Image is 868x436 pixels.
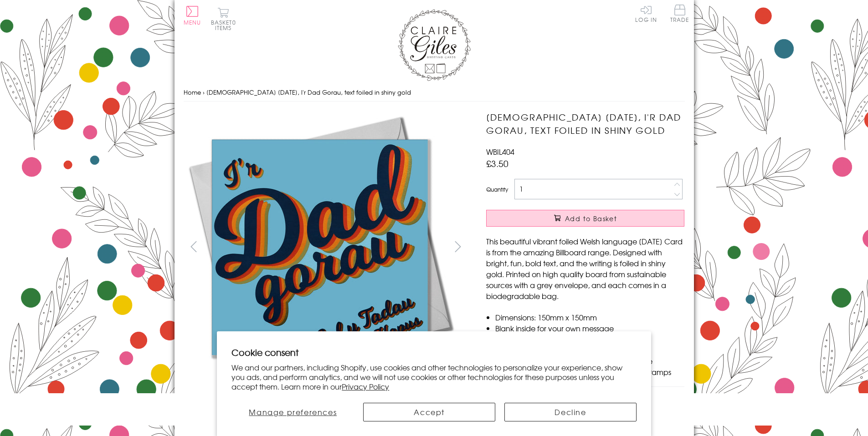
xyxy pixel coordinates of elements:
[184,111,457,384] img: Welsh Father's Day, I'r Dad Gorau, text foiled in shiny gold
[215,18,236,32] span: 0 items
[184,18,201,26] span: Menu
[635,5,657,22] a: Log In
[203,88,205,96] span: ›
[495,312,684,323] li: Dimensions: 150mm x 150mm
[486,157,508,170] span: £3.50
[249,406,337,417] span: Manage preferences
[184,6,201,25] button: Menu
[486,111,684,137] h1: [DEMOGRAPHIC_DATA] [DATE], I'r Dad Gorau, text foiled in shiny gold
[486,146,514,157] span: WBIL404
[495,323,684,334] li: Blank inside for your own message
[486,236,684,301] p: This beautiful vibrant foiled Welsh language [DATE] Card is from the amazing Billboard range. Des...
[363,403,495,421] button: Accept
[231,363,637,391] p: We and our partners, including Shopify, use cookies and other technologies to personalize your ex...
[670,5,689,24] a: Trade
[184,236,204,257] button: prev
[231,346,637,359] h2: Cookie consent
[504,403,637,421] button: Decline
[447,236,468,257] button: next
[486,210,684,227] button: Add to Basket
[486,185,508,193] label: Quantity
[565,214,617,223] span: Add to Basket
[670,5,689,22] span: Trade
[184,83,685,102] nav: breadcrumbs
[206,88,411,96] span: [DEMOGRAPHIC_DATA] [DATE], I'r Dad Gorau, text foiled in shiny gold
[211,7,236,30] button: Basket0 items
[184,88,201,96] a: Home
[398,9,471,81] img: Claire Giles Greetings Cards
[231,403,354,421] button: Manage preferences
[342,381,389,392] a: Privacy Policy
